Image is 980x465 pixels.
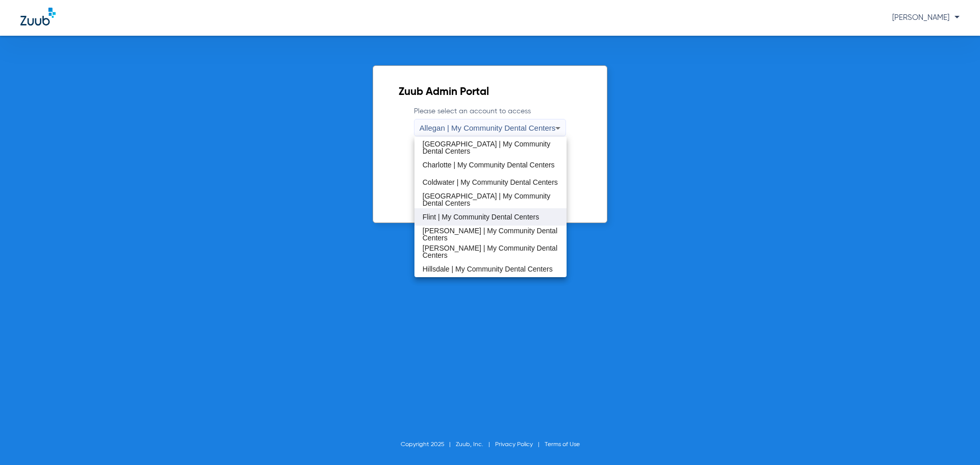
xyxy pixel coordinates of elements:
[423,265,553,273] span: Hillsdale | My Community Dental Centers
[423,179,558,186] span: Coldwater | My Community Dental Centers
[423,140,559,155] span: [GEOGRAPHIC_DATA] | My Community Dental Centers
[423,227,559,241] span: [PERSON_NAME] | My Community Dental Centers
[423,244,559,259] span: [PERSON_NAME] | My Community Dental Centers
[929,416,980,465] iframe: Chat Widget
[423,213,539,221] span: Flint | My Community Dental Centers
[423,161,555,168] span: Charlotte | My Community Dental Centers
[423,192,559,207] span: [GEOGRAPHIC_DATA] | My Community Dental Centers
